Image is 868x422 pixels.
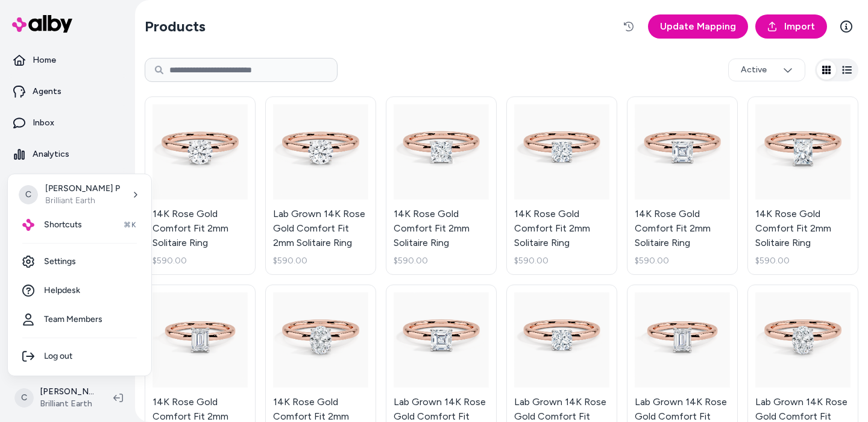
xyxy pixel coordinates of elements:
span: Shortcuts [44,219,82,231]
span: ⌘K [124,220,137,230]
p: [PERSON_NAME] P [45,183,120,195]
a: Settings [13,247,146,276]
span: C [19,185,38,204]
div: Log out [13,342,146,371]
a: Team Members [13,305,146,334]
img: alby Logo [22,219,34,231]
p: Brilliant Earth [45,195,120,207]
span: Helpdesk [44,285,80,297]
